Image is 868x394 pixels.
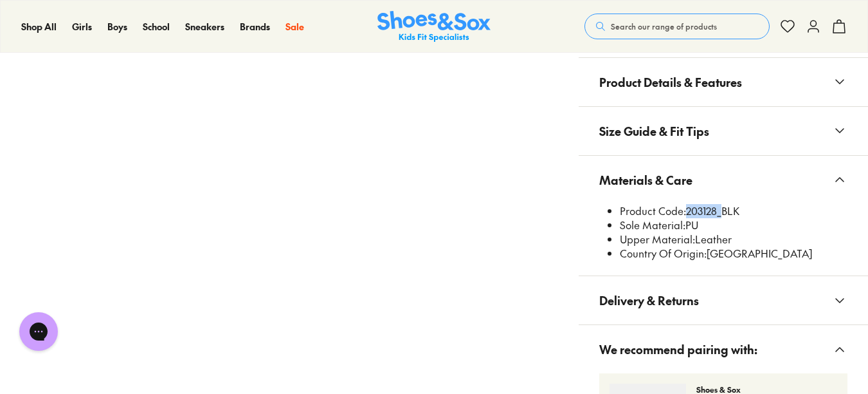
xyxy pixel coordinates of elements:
iframe: Gorgias live chat messenger [13,308,64,355]
a: Sneakers [185,20,224,33]
span: Girls [72,20,92,33]
span: Product Code: [620,203,686,218]
li: Leather [620,232,847,247]
img: SNS_Logo_Responsive.svg [377,11,491,42]
button: Delivery & Returns [579,276,868,324]
span: Shop All [21,20,57,33]
span: Sale [285,20,304,33]
li: 203128_BLK [620,204,847,218]
button: We recommend pairing with: [579,325,868,373]
li: [GEOGRAPHIC_DATA] [620,247,847,261]
a: Brands [240,20,270,33]
a: School [143,20,170,33]
button: Product Details & Features [579,58,868,106]
span: Product Details & Features [599,63,742,101]
a: Shop All [21,20,57,33]
span: Delivery & Returns [599,281,699,319]
a: Girls [72,20,92,33]
span: Materials & Care [599,161,692,199]
span: Search our range of products [611,21,717,32]
li: PU [620,218,847,232]
span: Boys [107,20,127,33]
span: Size Guide & Fit Tips [599,112,709,150]
a: Boys [107,20,127,33]
span: Upper Material: [620,232,695,246]
span: Sneakers [185,20,224,33]
span: School [143,20,170,33]
a: Sale [285,20,304,33]
button: Materials & Care [579,156,868,204]
span: We recommend pairing with: [599,330,757,368]
span: Brands [240,20,270,33]
button: Size Guide & Fit Tips [579,107,868,155]
span: Country Of Origin: [620,246,707,260]
a: Shoes & Sox [377,11,491,42]
button: Search our range of products [584,14,770,39]
span: Sole Material: [620,218,685,232]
